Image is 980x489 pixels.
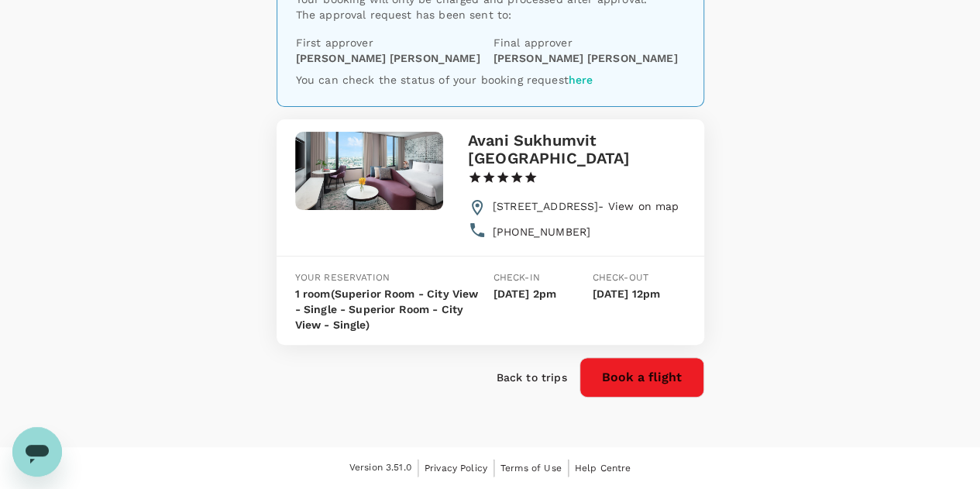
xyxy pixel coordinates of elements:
a: Help Centre [575,460,631,477]
a: View on map [608,200,679,212]
span: Version 3.51.0 [349,460,411,476]
h3: Avani Sukhumvit [GEOGRAPHIC_DATA] [468,132,686,168]
button: Book a flight [579,357,704,398]
a: Terms of Use [500,460,562,477]
a: Book a flight [579,370,704,382]
span: Terms of Use [500,463,562,474]
p: 1 room (Superior Room - City View - Single - Superior Room - City View - Single) [295,286,487,332]
p: Final approver [493,35,685,50]
p: [DATE] 12pm [593,286,686,301]
img: Avani Sukhumvit Bangkok Hotel - Deluxe Skyline King [295,132,443,210]
span: Check-in [493,272,540,283]
a: Privacy Policy [425,460,487,477]
p: [DATE] 2pm [493,286,586,301]
span: Check-out [593,272,648,283]
p: [PERSON_NAME] [PERSON_NAME] [296,50,480,66]
a: [PHONE_NUMBER] [493,226,590,238]
p: The approval request has been sent to: [296,7,685,22]
span: Your reservation [295,272,390,283]
a: Back to trips [497,370,567,385]
p: First approver [296,35,487,50]
p: [PERSON_NAME] [PERSON_NAME] [493,50,678,66]
span: [STREET_ADDRESS] - [493,200,679,212]
span: Help Centre [575,463,631,474]
iframe: Button to launch messaging window [12,427,62,477]
a: here [569,74,593,86]
p: You can check the status of your booking request [296,72,685,88]
span: Privacy Policy [425,463,487,474]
